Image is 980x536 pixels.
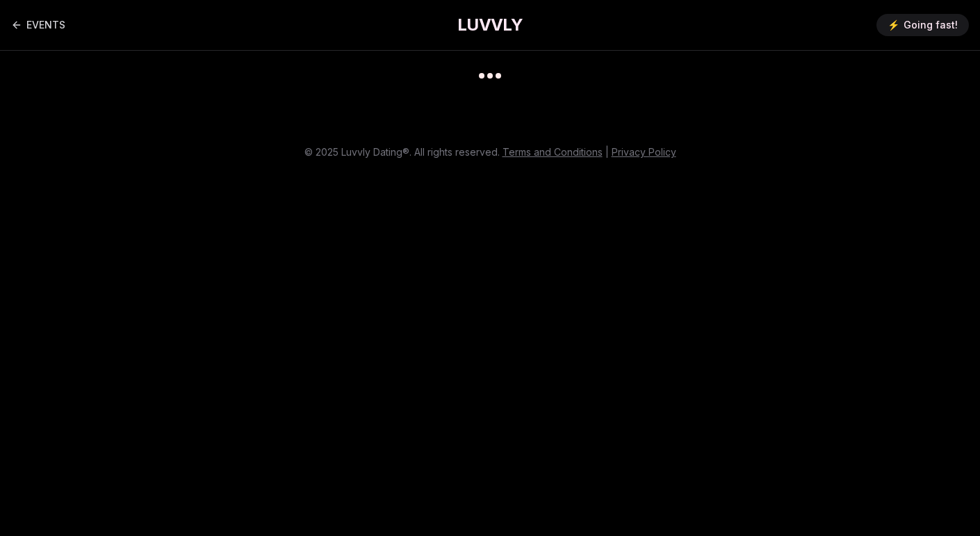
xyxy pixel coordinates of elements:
[888,18,899,32] span: ⚡️
[11,11,65,39] a: Back to events
[904,18,958,32] span: Going fast!
[503,146,603,158] a: Terms and Conditions
[457,14,523,36] a: LUVVLY
[605,146,609,158] span: |
[612,146,676,158] a: Privacy Policy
